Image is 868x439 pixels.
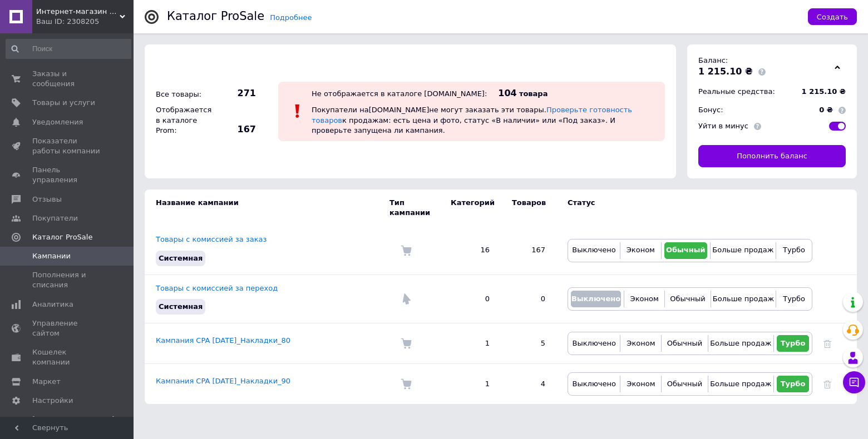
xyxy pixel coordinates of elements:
[627,339,655,347] span: Эконом
[440,275,501,323] td: 0
[440,189,501,226] td: Категорий
[737,151,807,161] span: Пополнить баланс
[698,87,775,96] span: Реальные средства:
[711,335,771,352] button: Больше продаж
[819,106,833,114] span: 0 ₴
[714,291,773,307] button: Больше продаж
[630,295,659,303] span: Эконом
[153,102,214,138] div: Отображается в каталоге Prom:
[36,17,134,27] div: Ваш ID: 2308205
[32,318,103,338] span: Управление сайтом
[781,380,806,388] span: Турбо
[627,246,655,254] span: Эконом
[32,377,61,387] span: Маркет
[777,376,809,392] button: Турбо
[843,371,865,393] button: Чат с покупателем
[817,13,848,21] span: Создать
[519,89,548,98] span: товара
[823,380,831,388] a: Удалить
[698,145,846,167] a: Пополнить баланс
[710,380,771,388] span: Больше продаж
[6,39,131,59] input: Поиск
[808,8,857,25] button: Создать
[779,242,809,259] button: Турбо
[440,364,501,405] td: 1
[623,376,658,392] button: Эконом
[802,87,846,96] span: 1 215.10 ₴
[501,189,556,226] td: Товаров
[572,246,615,254] span: Выключено
[666,246,706,254] span: Обычный
[571,335,617,352] button: Выключено
[713,295,774,303] span: Больше продаж
[32,213,78,223] span: Покупатели
[627,291,662,307] button: Эконом
[32,347,103,367] span: Кошелек компании
[779,291,809,307] button: Турбо
[401,338,412,349] img: Комиссия за заказ
[501,226,556,275] td: 167
[32,396,73,406] span: Настройки
[556,189,812,226] td: Статус
[32,69,103,89] span: Заказы и сообщения
[571,242,617,259] button: Выключено
[823,339,831,347] a: Удалить
[32,270,103,290] span: Пополнения и списания
[312,106,632,124] a: Проверьте готовность товаров
[664,376,704,392] button: Обычный
[571,376,617,392] button: Выключено
[32,194,62,204] span: Отзывы
[145,189,389,226] td: Название кампании
[783,295,805,303] span: Турбо
[711,376,771,392] button: Больше продаж
[668,291,707,307] button: Обычный
[289,103,306,119] img: :exclamation:
[501,275,556,323] td: 0
[781,339,806,347] span: Турбо
[156,377,290,385] a: Кампания CPA [DATE]_Накладки_90
[573,380,616,388] span: Выключено
[156,284,278,292] a: Товары с комиссией за переход
[32,117,83,127] span: Уведомления
[571,291,621,307] button: Выключено
[667,380,702,388] span: Обычный
[712,246,773,254] span: Больше продаж
[153,87,214,102] div: Все товары:
[501,323,556,364] td: 5
[156,235,267,243] a: Товары с комиссией за заказ
[698,66,753,77] span: 1 215.10 ₴
[440,323,501,364] td: 1
[670,295,705,303] span: Обычный
[32,300,73,310] span: Аналитика
[36,7,120,17] span: Интернет-магазин "Катрин"
[270,13,312,22] a: Подробнее
[401,245,412,256] img: Комиссия за заказ
[501,364,556,405] td: 4
[573,339,616,347] span: Выключено
[623,335,658,352] button: Эконом
[389,189,440,226] td: Тип кампании
[698,56,728,64] span: Баланс:
[167,11,264,22] div: Каталог ProSale
[159,302,203,311] span: Системная
[623,242,658,259] button: Эконом
[698,122,748,130] span: Уйти в минус
[217,123,256,136] span: 167
[664,242,707,259] button: Обычный
[312,106,632,134] span: Покупатели на [DOMAIN_NAME] не могут заказать эти товары. к продажам: есть цена и фото, статус «В...
[664,335,704,352] button: Обычный
[571,295,620,303] span: Выключено
[440,226,501,275] td: 16
[498,88,516,98] span: 104
[159,254,203,262] span: Системная
[667,339,702,347] span: Обычный
[783,246,805,254] span: Турбо
[710,339,771,347] span: Больше продаж
[32,165,103,185] span: Панель управления
[312,89,487,98] div: Не отображается в каталоге [DOMAIN_NAME]:
[401,293,412,305] img: Комиссия за переход
[32,232,92,242] span: Каталог ProSale
[32,136,103,156] span: Показатели работы компании
[156,336,290,345] a: Кампания CPA [DATE]_Накладки_80
[627,380,655,388] span: Эконом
